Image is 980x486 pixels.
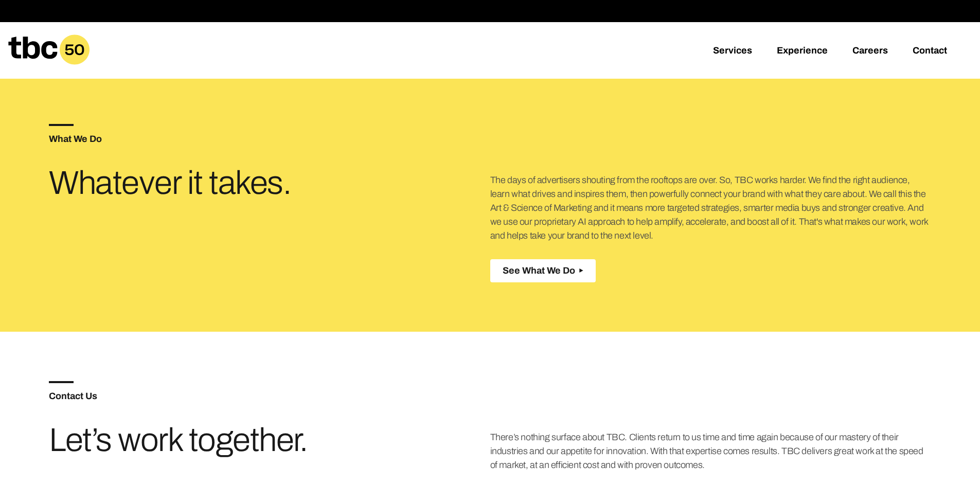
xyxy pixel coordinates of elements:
[49,134,490,143] h5: What We Do
[503,265,575,276] span: See What We Do
[49,391,490,401] h5: Contact Us
[49,425,343,455] h3: Let’s work together.
[490,430,931,472] p: There’s nothing surface about TBC. Clients return to us time and time again because of our master...
[913,45,947,58] a: Contact
[852,45,888,58] a: Careers
[8,58,90,68] a: Home
[777,45,828,58] a: Experience
[713,45,752,58] a: Services
[490,259,596,282] button: See What We Do
[490,173,931,243] p: The days of advertisers shouting from the rooftops are over. So, TBC works harder. We find the ri...
[49,168,343,198] h3: Whatever it takes.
